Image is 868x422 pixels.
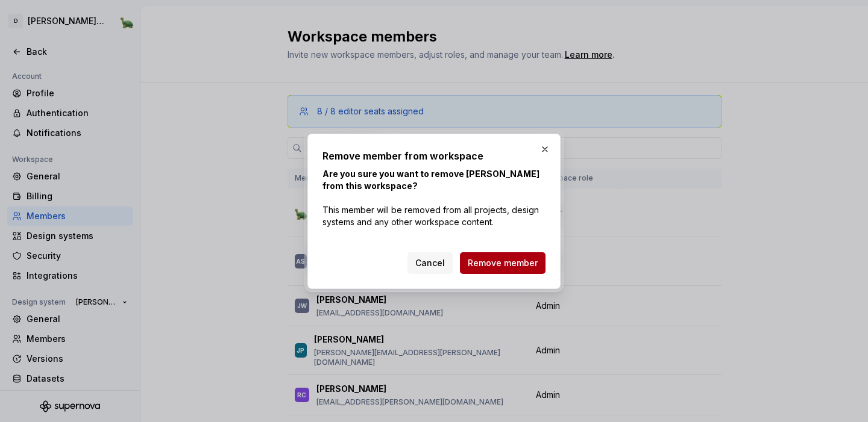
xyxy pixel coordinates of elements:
[460,252,546,274] button: Remove member
[322,149,546,163] h2: Remove member from workspace
[415,257,445,269] span: Cancel
[322,169,539,191] b: Are you sure you want to remove [PERSON_NAME] from this workspace?
[407,252,453,274] button: Cancel
[322,168,546,228] p: This member will be removed from all projects, design systems and any other workspace content.
[468,257,538,269] span: Remove member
